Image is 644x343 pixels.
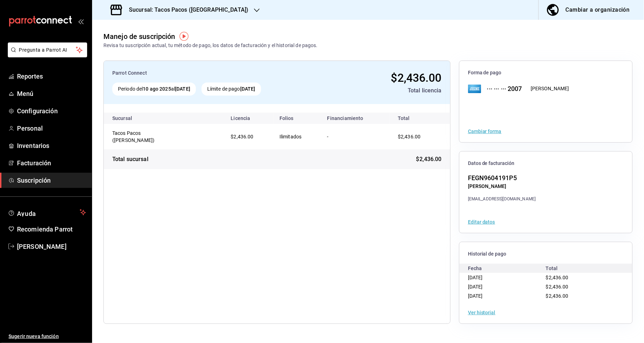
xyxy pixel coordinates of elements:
[468,251,624,257] span: Historial de pago
[17,176,86,185] span: Suscripción
[398,134,420,139] span: $2,436.00
[322,124,389,149] td: -
[103,31,175,42] div: Manejo de suscripción
[112,69,323,77] div: Parrot Connect
[389,113,450,124] th: Total
[468,160,624,167] span: Datos de facturación
[17,208,77,217] span: Ayuda
[17,158,86,168] span: Facturación
[17,124,86,133] span: Personal
[103,42,318,49] div: Revisa tu suscripción actual, tu método de pago, los datos de facturación y el historial de pagos.
[566,5,630,15] div: Cambiar a organización
[416,155,442,164] span: $2,436.00
[17,106,86,116] span: Configuración
[546,264,624,273] div: Total
[329,86,442,95] div: Total licencia
[19,46,76,54] span: Pregunta a Parrot AI
[546,293,569,299] span: $2,436.00
[112,115,151,121] div: Sucursal
[468,219,495,224] button: Editar datos
[112,130,183,144] div: Tacos Pacos (Barragan)
[468,310,496,315] button: Ver historial
[468,196,536,202] div: [EMAIL_ADDRESS][DOMAIN_NAME]
[5,51,87,59] a: Pregunta a Parrot AI
[143,86,171,92] strong: 10 ago 2025
[231,134,253,139] span: $2,436.00
[17,224,86,234] span: Recomienda Parrot
[531,85,569,92] div: [PERSON_NAME]
[240,86,255,92] strong: [DATE]
[391,71,442,85] span: $2,436.00
[78,18,84,24] button: open_drawer_menu
[468,264,546,273] div: Fecha
[112,82,196,96] div: Periodo del al
[17,72,86,81] span: Reportes
[112,130,183,144] div: Tacos Pacos ([PERSON_NAME])
[468,291,546,301] div: [DATE]
[17,242,86,251] span: [PERSON_NAME]
[17,89,86,98] span: Menú
[322,113,389,124] th: Financiamiento
[180,32,188,41] img: Tooltip marker
[468,282,546,291] div: [DATE]
[123,6,248,14] h3: Sucursal: Tacos Pacos ([GEOGRAPHIC_DATA])
[468,69,624,76] span: Forma de pago
[112,155,148,164] div: Total sucursal
[468,273,546,282] div: [DATE]
[8,42,87,57] button: Pregunta a Parrot AI
[481,84,522,93] div: ··· ··· ··· 2007
[546,284,569,290] span: $2,436.00
[546,275,569,280] span: $2,436.00
[468,173,536,183] div: FEGN9604191P5
[17,141,86,150] span: Inventarios
[274,113,322,124] th: Folios
[468,183,536,190] div: [PERSON_NAME]
[468,129,502,134] button: Cambiar forma
[9,333,86,340] span: Sugerir nueva función
[225,113,274,124] th: Licencia
[202,82,261,96] div: Límite de pago
[274,124,322,149] td: Ilimitados
[175,86,190,92] strong: [DATE]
